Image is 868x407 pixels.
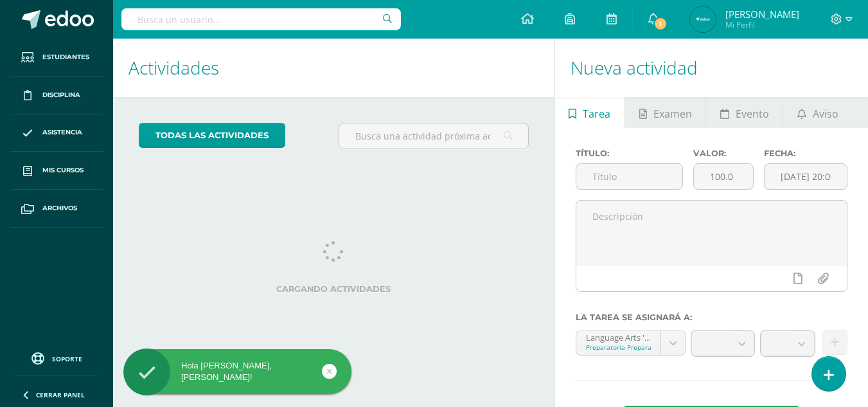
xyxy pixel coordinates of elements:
label: La tarea se asignará a: [576,312,847,322]
input: Busca una actividad próxima aquí... [339,123,527,149]
input: Busca un usuario... [121,8,401,30]
h1: Nueva actividad [571,39,853,97]
span: Tarea [583,98,610,129]
a: Asistencia [10,114,103,152]
span: Estudiantes [42,52,89,62]
a: Mis cursos [10,152,103,190]
span: Archivos [42,203,77,213]
a: Disciplina [10,77,103,114]
span: Soporte [52,354,82,363]
span: Asistencia [42,127,82,138]
input: Puntos máximos [694,164,753,189]
a: Evento [706,97,783,128]
span: [PERSON_NAME] [725,8,799,21]
a: Aviso [783,97,852,128]
h1: Actividades [128,39,539,97]
input: Título [576,164,682,189]
span: Mi Perfil [725,19,799,30]
label: Valor: [693,149,754,158]
label: Título: [576,149,683,158]
img: 66b3b8e78e427e90279b20fafa396c05.png [690,6,716,32]
a: Archivos [10,190,103,228]
span: Cerrar panel [36,390,85,399]
span: Evento [736,98,769,129]
label: Cargando actividades [139,284,529,294]
div: Hola [PERSON_NAME], [PERSON_NAME]! [123,360,351,383]
a: Soporte [15,349,98,366]
span: Mis cursos [42,165,84,176]
a: todas las Actividades [139,123,285,148]
span: 1 [653,17,668,31]
div: Language Arts 'Ingles' [586,330,651,343]
a: Estudiantes [10,39,103,77]
a: Tarea [555,97,624,128]
div: Preparatoria Preparatoria [586,343,651,352]
span: Examen [653,98,692,129]
span: Aviso [813,98,838,129]
input: Fecha de entrega [765,164,847,189]
a: Examen [625,97,705,128]
label: Fecha: [764,149,847,158]
a: Language Arts 'Ingles'Preparatoria Preparatoria [576,330,686,355]
span: Disciplina [42,90,80,100]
